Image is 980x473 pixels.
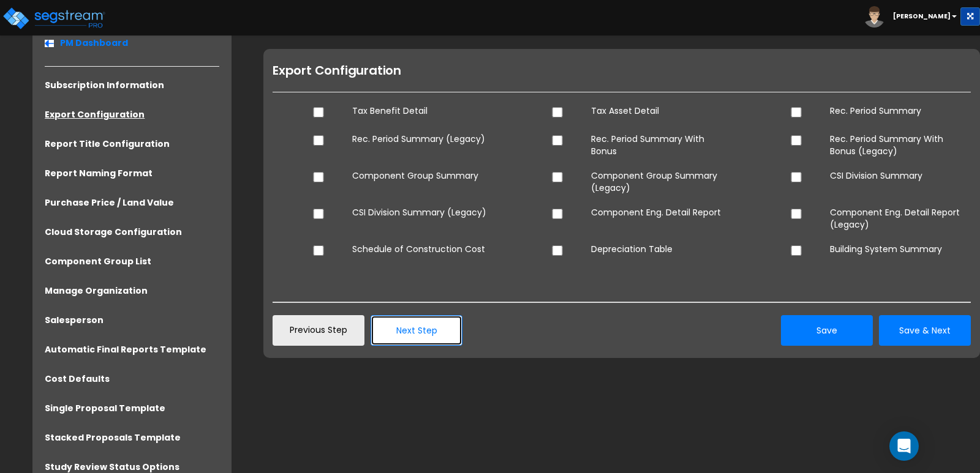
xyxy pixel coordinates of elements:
dd: Depreciation Table [582,243,741,255]
a: Component Group List [45,255,151,267]
h1: Export Configuration [273,61,971,80]
a: Study Review Status Options [45,461,179,473]
button: Next Step [371,315,462,346]
a: Single Proposal Template [45,402,165,414]
a: Subscription Information [45,79,164,91]
dd: Component Group Summary (Legacy) [582,169,741,194]
a: Export Configuration [45,108,145,121]
button: Save [781,315,873,346]
img: avatar.png [864,6,885,28]
img: Back [45,40,54,47]
dd: Tax Benefit Detail [343,105,502,117]
dd: Tax Asset Detail [582,105,741,117]
dd: Component Group Summary [343,169,502,182]
dd: Schedule of Construction Cost [343,243,502,255]
a: Report Title Configuration [45,138,170,150]
a: Stacked Proposals Template [45,431,181,444]
dd: Rec. Period Summary With Bonus (Legacy) [821,133,980,157]
dd: Component Eng. Detail Report (Legacy) [821,206,980,231]
b: [PERSON_NAME] [893,12,951,21]
dd: Rec. Period Summary [821,105,980,117]
button: Save & Next [879,315,971,346]
a: Cloud Storage Configuration [45,226,182,238]
a: Salesperson [45,314,104,326]
a: Automatic Final Reports Template [45,343,206,356]
dd: Component Eng. Detail Report [582,206,741,218]
div: Open Intercom Messenger [889,431,919,461]
dd: CSI Division Summary [821,169,980,182]
a: Purchase Price / Land Value [45,196,174,209]
a: Report Naming Format [45,167,153,179]
dd: Building System Summary [821,243,980,255]
dd: Rec. Period Summary (Legacy) [343,133,502,145]
dd: Rec. Period Summary With Bonus [582,133,741,157]
dd: CSI Division Summary (Legacy) [343,206,502,218]
img: logo_pro_r.png [2,6,106,31]
a: Previous Step [273,315,364,346]
a: PM Dashboard [45,37,128,49]
a: Manage Organization [45,285,148,297]
a: Cost Defaults [45,373,110,385]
